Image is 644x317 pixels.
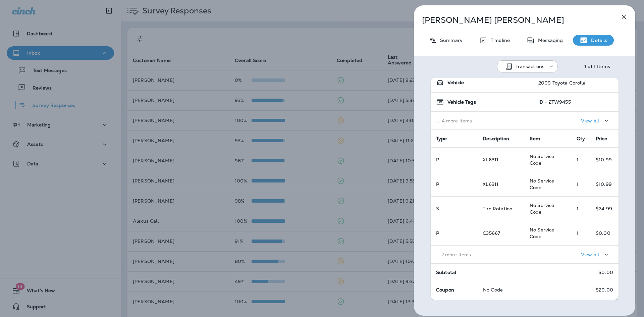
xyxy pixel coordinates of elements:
p: [PERSON_NAME] [PERSON_NAME] [422,15,605,25]
button: View all [578,114,613,127]
p: No Code [483,287,519,293]
p: $24.99 [596,206,613,211]
p: $10.99 [596,157,613,162]
span: Price [596,136,607,142]
p: Transactions [516,64,545,69]
span: 1 [577,181,579,187]
p: Summary [437,38,463,43]
span: Vehicle Tags [447,99,476,105]
p: View all [581,252,599,257]
span: 1 [577,230,579,236]
span: No Service Code [530,178,554,191]
span: C35667 [483,230,500,236]
p: ... 4 more items [436,118,528,123]
span: XL6311 [483,157,498,163]
p: $0.00 [596,230,613,236]
span: P [436,181,439,187]
p: View all [581,118,599,123]
span: Vehicle [447,80,464,86]
p: Details [588,38,607,43]
p: 2009 Toyota Corolla [538,80,586,86]
span: Tire Rotation [483,206,513,212]
span: Type [436,136,447,142]
span: 1 [577,157,579,163]
div: 1 of 1 Items [584,64,610,69]
span: XL6311 [483,181,498,187]
span: Qty [577,136,585,142]
p: Messaging [535,38,563,43]
span: Subtotal [436,269,456,275]
p: Timeline [487,38,510,43]
span: P [436,230,439,236]
p: ID - 2TW9455 [538,99,571,105]
span: No Service Code [530,202,554,215]
span: No Service Code [530,227,554,240]
p: - $20.00 [592,287,613,293]
span: Description [483,136,509,142]
span: Item [530,136,540,142]
span: Coupon [436,287,454,293]
button: View all [578,248,613,261]
span: No Service Code [530,153,554,166]
p: $10.99 [596,181,613,187]
span: S [436,206,439,212]
p: $0.00 [598,270,613,275]
p: ... 7 more items [436,252,519,257]
span: 1 [577,206,579,212]
span: P [436,157,439,163]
